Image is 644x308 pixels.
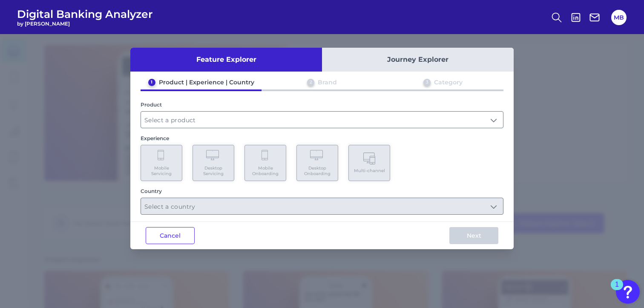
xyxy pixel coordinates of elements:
div: Experience [141,135,503,141]
span: Desktop Onboarding [301,165,333,176]
div: Category [434,78,463,86]
div: Country [141,188,503,194]
div: Brand [318,78,337,86]
button: Cancel [146,227,195,244]
div: 1 [615,285,619,296]
span: Mobile Servicing [145,165,178,176]
button: Feature Explorer [130,48,322,72]
button: Desktop Onboarding [296,145,338,181]
button: MB [611,10,627,25]
button: Mobile Servicing [141,145,182,181]
span: Multi-channel [354,168,385,173]
div: 1 [148,79,155,86]
button: Desktop Servicing [193,145,234,181]
button: Journey Explorer [322,48,514,72]
button: Next [449,227,498,244]
span: Desktop Servicing [197,165,230,176]
div: Product [141,101,503,108]
div: 2 [307,79,314,86]
button: Open Resource Center, 1 new notification [616,280,640,304]
div: Product | Experience | Country [159,78,254,86]
div: 3 [423,79,431,86]
span: Digital Banking Analyzer [17,8,153,20]
span: by [PERSON_NAME] [17,20,153,27]
input: Select a product [141,112,503,128]
input: Select a country [141,198,503,214]
span: Mobile Onboarding [249,165,282,176]
button: Multi-channel [348,145,390,181]
button: Mobile Onboarding [244,145,286,181]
